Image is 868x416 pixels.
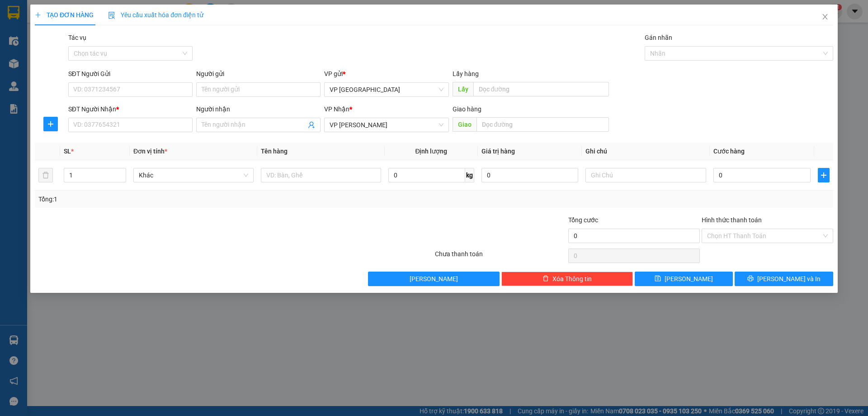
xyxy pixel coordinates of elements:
[434,249,567,265] div: Chưa thanh toán
[118,170,124,175] span: up
[453,82,473,96] span: Lấy
[133,148,167,155] span: Đơn vị tính
[196,104,321,114] div: Người nhận
[261,148,288,155] span: Tên hàng
[43,117,58,131] button: plus
[330,83,443,96] span: VP HÀ NỘI
[118,176,124,182] span: down
[481,168,579,182] input: 0
[196,69,321,79] div: Người gửi
[325,105,350,113] span: VP Nhận
[64,148,71,155] span: SL
[308,121,316,129] span: user-add
[108,12,115,19] img: icon
[139,168,248,182] span: Khác
[68,69,193,79] div: SĐT Người Gửi
[35,11,94,19] span: TẠO ĐƠN HÀNG
[568,216,598,224] span: Tổng cước
[453,117,476,132] span: Giao
[818,168,830,182] button: plus
[645,34,672,41] label: Gán nhãn
[821,13,829,20] span: close
[582,143,710,160] th: Ghi chú
[702,216,762,224] label: Hình thức thanh toán
[465,168,474,182] span: kg
[68,104,193,114] div: SĐT Người Nhận
[635,272,733,286] button: save[PERSON_NAME]
[757,274,821,284] span: [PERSON_NAME] và In
[747,275,754,282] span: printer
[330,118,443,132] span: VP MỘC CHÂU
[108,11,203,19] span: Yêu cầu xuất hóa đơn điện tử
[38,194,335,204] div: Tổng: 1
[116,175,126,182] span: Decrease Value
[261,168,381,182] input: VD: Bàn, Ghế
[410,274,458,284] span: [PERSON_NAME]
[735,272,833,286] button: printer[PERSON_NAME] và In
[713,148,745,155] span: Cước hàng
[453,70,479,77] span: Lấy hàng
[476,117,609,132] input: Dọc đường
[665,274,713,284] span: [PERSON_NAME]
[586,168,706,182] input: Ghi Chú
[552,274,592,284] span: Xóa Thông tin
[368,272,500,286] button: [PERSON_NAME]
[68,34,86,41] label: Tác vụ
[502,272,633,286] button: deleteXóa Thông tin
[812,5,838,30] button: Close
[38,168,53,182] button: delete
[325,69,449,79] div: VP gửi
[116,168,126,175] span: Increase Value
[35,12,41,18] span: plus
[473,82,609,96] input: Dọc đường
[44,120,57,128] span: plus
[415,148,448,155] span: Định lượng
[542,275,549,282] span: delete
[481,148,515,155] span: Giá trị hàng
[655,275,661,282] span: save
[453,105,481,113] span: Giao hàng
[818,172,829,179] span: plus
